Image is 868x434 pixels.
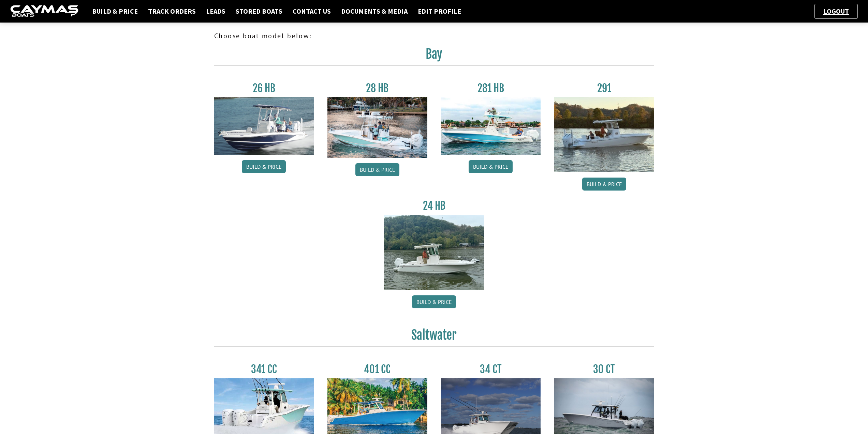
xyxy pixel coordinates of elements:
[441,82,541,95] h3: 281 HB
[242,160,286,173] a: Build & Price
[214,31,654,41] p: Choose boat model below:
[10,5,78,18] img: caymas-dealer-connect-2ed40d3bc7270c1d8d7ffb4b79bf05adc795679939227970def78ec6f6c03838.gif
[89,7,141,16] a: Build & Price
[214,46,654,66] h2: Bay
[469,160,513,173] a: Build & Price
[554,97,654,172] img: 291_Thumbnail.jpg
[384,199,484,212] h3: 24 HB
[327,97,427,158] img: 28_hb_thumbnail_for_caymas_connect.jpg
[355,163,399,176] a: Build & Price
[582,178,626,191] a: Build & Price
[214,363,314,376] h3: 341 CC
[145,7,199,16] a: Track Orders
[412,295,456,308] a: Build & Price
[214,97,314,155] img: 26_new_photo_resized.jpg
[441,363,541,376] h3: 34 CT
[554,82,654,95] h3: 291
[214,82,314,95] h3: 26 HB
[414,7,465,16] a: Edit Profile
[232,7,286,16] a: Stored Boats
[554,363,654,376] h3: 30 CT
[203,7,229,16] a: Leads
[820,7,852,15] a: Logout
[338,7,411,16] a: Documents & Media
[289,7,334,16] a: Contact Us
[214,327,654,347] h2: Saltwater
[384,215,484,290] img: 24_HB_thumbnail.jpg
[327,363,427,376] h3: 401 CC
[441,97,541,155] img: 28-hb-twin.jpg
[327,82,427,95] h3: 28 HB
